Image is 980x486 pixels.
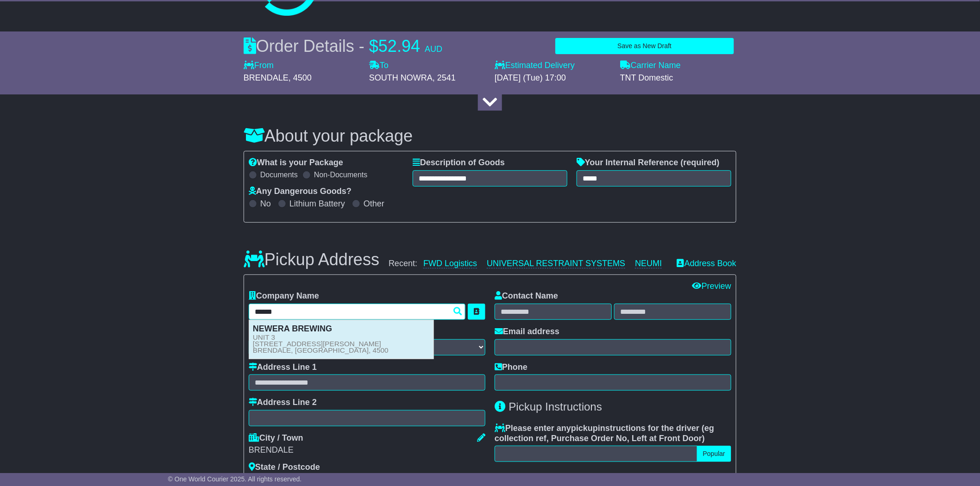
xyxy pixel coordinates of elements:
[364,199,384,209] label: Other
[289,73,312,82] span: , 4500
[423,259,477,268] a: FWD Logistics
[289,199,345,209] label: Lithium Battery
[244,250,379,269] h3: Pickup Address
[369,61,389,71] label: To
[249,187,352,197] label: Any Dangerous Goods?
[249,158,343,168] label: What is your Package
[249,445,485,455] div: BRENDALE
[577,158,720,168] label: Your Internal Reference (required)
[253,334,389,354] small: UNIT 3 [STREET_ADDRESS][PERSON_NAME] BRENDALE, [GEOGRAPHIC_DATA], 4500
[249,433,303,443] label: City / Town
[620,73,736,83] div: TNT Domestic
[168,475,302,483] span: © One World Courier 2025. All rights reserved.
[692,281,731,291] a: Preview
[369,37,378,56] span: $
[571,424,598,433] span: pickup
[425,44,442,54] span: AUD
[495,291,558,301] label: Contact Name
[697,446,731,462] button: Popular
[249,362,317,373] label: Address Line 1
[253,324,332,333] strong: NEWERA BREWING
[369,73,433,82] span: SOUTH NOWRA
[389,259,668,269] div: Recent:
[495,327,559,337] label: Email address
[495,362,528,373] label: Phone
[260,170,298,179] label: Documents
[495,424,731,443] label: Please enter any instructions for the driver ( )
[495,73,611,83] div: [DATE] (Tue) 17:00
[249,398,317,408] label: Address Line 2
[244,73,289,82] span: BRENDALE
[555,38,734,54] button: Save as New Draft
[244,61,274,71] label: From
[495,424,714,443] span: eg collection ref, Purchase Order No, Left at Front Door
[620,61,681,71] label: Carrier Name
[249,291,319,301] label: Company Name
[413,158,505,168] label: Description of Goods
[635,259,662,268] a: NEUMI
[495,61,611,71] label: Estimated Delivery
[244,127,736,145] h3: About your package
[249,462,320,473] label: State / Postcode
[378,37,420,56] span: 52.94
[244,36,442,56] div: Order Details -
[487,259,625,268] a: UNIVERSAL RESTRAINT SYSTEMS
[314,170,368,179] label: Non-Documents
[260,199,271,209] label: No
[509,400,602,413] span: Pickup Instructions
[677,259,736,269] a: Address Book
[433,73,456,82] span: , 2541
